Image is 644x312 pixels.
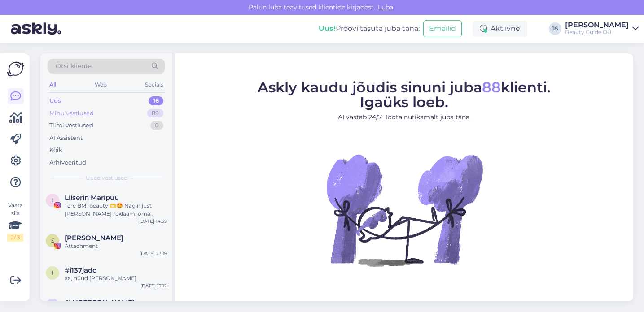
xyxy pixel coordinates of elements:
[23,23,99,30] div: Domain: [DOMAIN_NAME]
[56,61,92,71] span: Otsi kliente
[65,299,135,307] span: AV SaarePadel
[423,20,462,37] button: Emailid
[14,14,22,22] img: logo_orange.svg
[89,52,96,59] img: tab_keywords_by_traffic_grey.svg
[99,53,151,59] div: Keywords by Traffic
[65,266,96,274] span: #i137jadc
[48,79,58,91] div: All
[34,53,80,59] div: Domain Overview
[319,24,336,33] b: Uus!
[375,3,396,11] span: Luba
[7,234,23,242] div: 2 / 3
[51,237,54,244] span: S
[140,282,167,289] div: [DATE] 17:12
[473,21,527,37] div: Aktiivne
[65,194,119,202] span: Liiserin Maripuu
[565,22,629,29] div: [PERSON_NAME]
[65,202,167,218] div: Tere BMTbeauty 🫶🤩 Nägin just [PERSON_NAME] reklaami oma Instagrammi lehel [PERSON_NAME] [PERSON_N...
[14,23,22,30] img: website_grey.svg
[65,242,167,250] div: Attachment
[150,121,163,130] div: 0
[140,250,167,257] div: [DATE] 23:19
[565,22,639,36] a: [PERSON_NAME]Beauty Guide OÜ
[258,113,551,122] p: AI vastab 24/7. Tööta nutikamalt juba täna.
[147,109,163,118] div: 89
[25,14,44,22] div: v 4.0.25
[93,79,109,91] div: Web
[324,129,485,290] img: No Chat active
[65,274,167,282] div: aa, nüüd [PERSON_NAME].
[49,158,86,167] div: Arhiveeritud
[565,29,629,36] div: Beauty Guide OÜ
[482,78,501,96] span: 88
[143,79,165,91] div: Socials
[7,201,23,242] div: Vaata siia
[7,61,24,78] img: Askly Logo
[51,197,54,204] span: L
[549,22,561,35] div: JS
[49,96,61,105] div: Uus
[65,234,123,242] span: Sandra Ermo
[149,96,163,105] div: 16
[319,23,420,34] div: Proovi tasuta juba täna:
[49,134,83,143] div: AI Assistent
[49,109,94,118] div: Minu vestlused
[52,269,53,276] span: i
[49,146,62,155] div: Kõik
[86,174,127,182] span: Uued vestlused
[139,218,167,225] div: [DATE] 14:59
[24,52,31,59] img: tab_domain_overview_orange.svg
[258,78,551,111] span: Askly kaudu jõudis sinuni juba klienti. Igaüks loeb.
[49,121,93,130] div: Tiimi vestlused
